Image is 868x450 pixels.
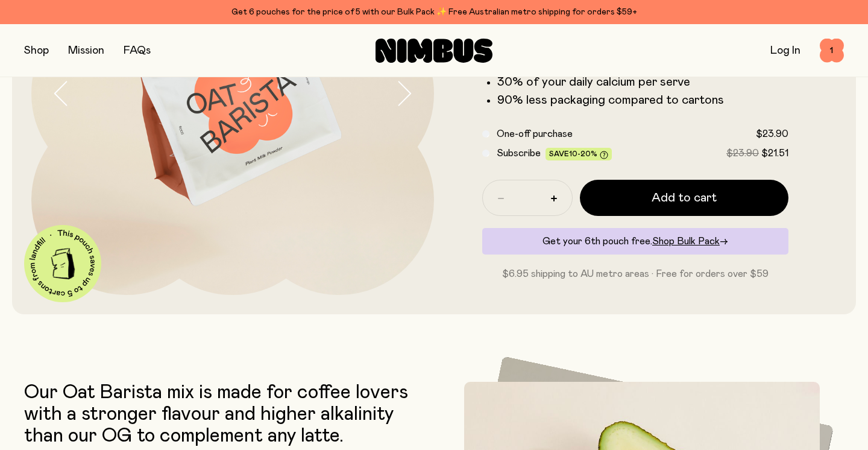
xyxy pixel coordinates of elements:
span: Add to cart [652,189,717,206]
span: $21.51 [761,148,788,158]
span: $23.90 [756,129,788,139]
div: Get 6 pouches for the price of 5 with our Bulk Pack ✨ Free Australian metro shipping for orders $59+ [24,5,844,19]
a: Log In [770,45,800,56]
span: Subscribe [497,148,541,158]
span: Save [549,150,608,159]
div: Get your 6th pouch free. [482,228,788,255]
a: Shop Bulk Pack→ [652,236,728,246]
span: One-off purchase [497,129,573,139]
a: FAQs [124,45,151,56]
p: Our Oat Barista mix is made for coffee lovers with a stronger flavour and higher alkalinity than ... [24,382,428,447]
a: Mission [68,45,104,56]
p: $6.95 shipping to AU metro areas · Free for orders over $59 [482,267,788,281]
li: 90% less packaging compared to cartons [497,93,788,107]
span: 10-20% [569,150,597,157]
span: Shop Bulk Pack [652,236,720,246]
span: $23.90 [726,148,759,158]
li: 30% of your daily calcium per serve [497,75,788,89]
button: 1 [820,39,844,63]
button: Add to cart [580,180,788,216]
